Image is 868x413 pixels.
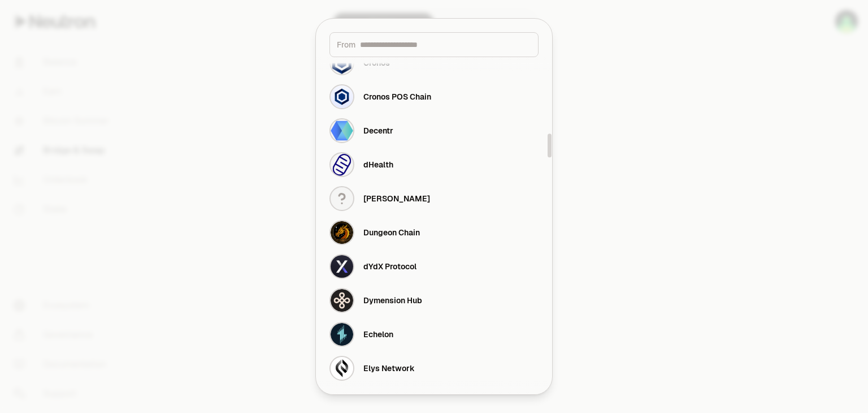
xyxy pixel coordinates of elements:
[363,91,431,102] div: Cronos POS Chain
[363,329,393,340] div: Echelon
[363,159,393,170] div: dHealth
[331,221,353,244] img: Dungeon Chain Logo
[363,125,393,136] div: Decentr
[363,57,390,68] div: Cronos
[331,357,353,380] img: Elys Network Logo
[363,295,422,306] div: Dymension Hub
[331,51,353,74] img: Cronos Logo
[337,39,355,50] span: From
[323,283,545,317] button: Dymension Hub LogoDymension Hub
[323,216,545,249] button: Dungeon Chain LogoDungeon Chain
[323,46,545,80] button: Cronos LogoCronos
[331,85,353,108] img: Cronos POS Chain Logo
[331,289,353,312] img: Dymension Hub Logo
[323,148,545,182] button: dHealth LogodHealth
[331,323,353,346] img: Echelon Logo
[331,255,353,278] img: dYdX Protocol Logo
[331,153,353,176] img: dHealth Logo
[323,114,545,148] button: Decentr LogoDecentr
[331,119,353,142] img: Decentr Logo
[363,261,416,272] div: dYdX Protocol
[363,363,415,374] div: Elys Network
[323,249,545,283] button: dYdX Protocol LogodYdX Protocol
[363,193,430,204] div: [PERSON_NAME]
[323,317,545,351] button: Echelon LogoEchelon
[323,182,545,216] button: [PERSON_NAME]
[363,227,420,238] div: Dungeon Chain
[323,80,545,114] button: Cronos POS Chain LogoCronos POS Chain
[323,351,545,385] button: Elys Network LogoElys Network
